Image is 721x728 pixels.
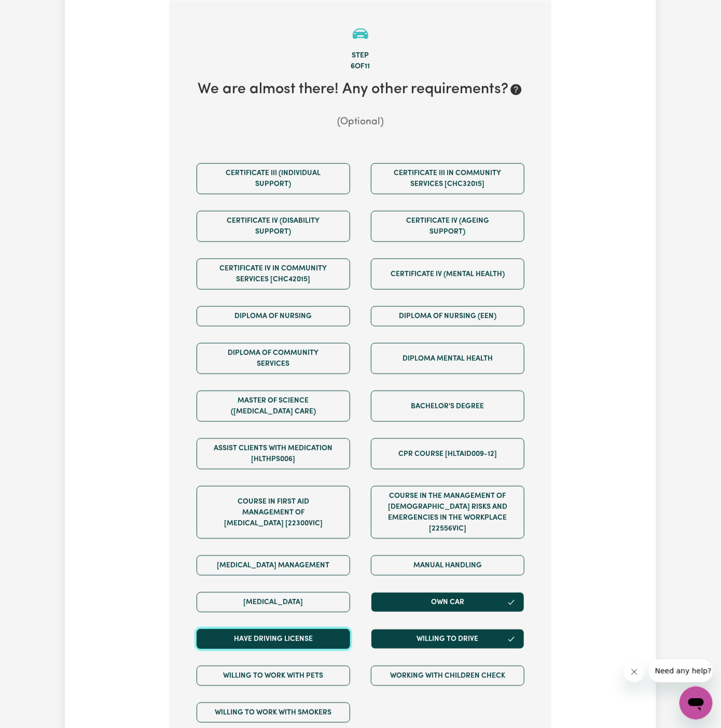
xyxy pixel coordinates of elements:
[197,555,350,576] button: [MEDICAL_DATA] Management
[186,115,535,130] p: (Optional)
[371,259,524,290] button: Certificate IV (Mental Health)
[371,486,524,539] button: Course in the Management of [DEMOGRAPHIC_DATA] Risks and Emergencies in the Workplace [22556VIC]
[186,61,535,73] div: 6 of 11
[371,592,524,612] button: Own Car
[371,438,524,469] button: CPR Course [HLTAID009-12]
[371,211,524,242] button: Certificate IV (Ageing Support)
[680,687,713,720] iframe: Button to launch messaging window
[197,163,350,194] button: Certificate III (Individual Support)
[371,163,524,194] button: Certificate III in Community Services [CHC32015]
[197,306,350,326] button: Diploma of Nursing
[197,438,350,469] button: Assist clients with medication [HLTHPS006]
[371,666,524,686] button: Working with Children Check
[186,81,535,99] h2: We are almost there! Any other requirements?
[197,211,350,242] button: Certificate IV (Disability Support)
[371,391,524,422] button: Bachelor's Degree
[649,660,713,682] iframe: Message from company
[197,629,350,649] button: Have driving license
[197,391,350,422] button: Master of Science ([MEDICAL_DATA] Care)
[186,50,535,62] div: Step
[371,629,524,649] button: Willing to drive
[197,343,350,374] button: Diploma of Community Services
[371,306,524,326] button: Diploma of Nursing (EEN)
[197,592,350,612] button: [MEDICAL_DATA]
[371,343,524,374] button: Diploma Mental Health
[197,259,350,290] button: Certificate IV in Community Services [CHC42015]
[624,662,645,682] iframe: Close message
[371,555,524,576] button: Manual Handling
[197,666,350,686] button: Willing to work with pets
[197,703,350,723] button: Willing to work with smokers
[197,486,350,539] button: Course in First Aid Management of [MEDICAL_DATA] [22300VIC]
